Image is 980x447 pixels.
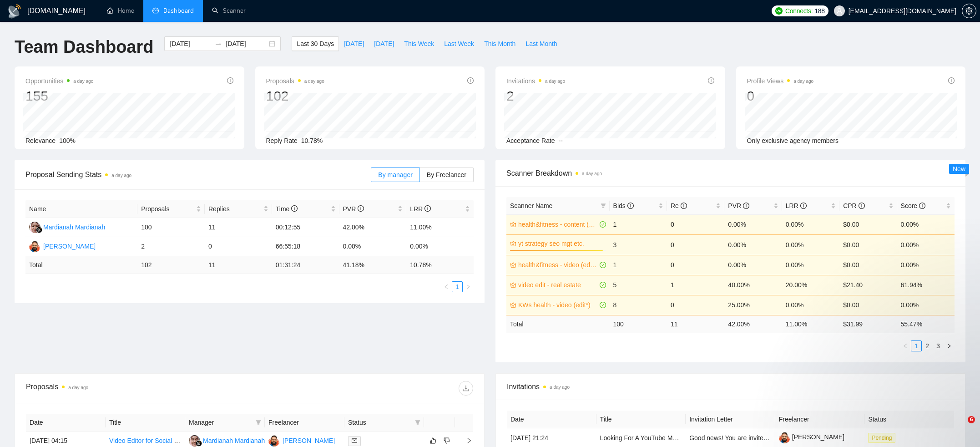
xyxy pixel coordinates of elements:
span: info-circle [227,77,233,84]
td: 0.00% [897,214,955,234]
span: Proposals [141,204,194,214]
span: This Month [484,39,515,49]
div: 0 [747,87,814,105]
td: 0.00% [897,234,955,255]
div: 102 [266,87,324,105]
span: check-circle [600,282,606,288]
td: 0 [667,255,724,275]
th: Proposals [137,200,205,218]
span: right [465,284,471,290]
time: a day ago [304,79,324,84]
span: swap-right [215,40,222,47]
span: mail [352,438,357,443]
span: PVR [728,202,749,209]
span: Invitations [506,76,565,86]
span: Invitations [507,381,954,392]
span: LRR [786,202,807,209]
td: 100 [610,315,667,333]
time: a day ago [73,79,93,84]
td: 8 [610,295,667,315]
td: 00:12:55 [272,218,339,237]
a: AT[PERSON_NAME] [29,242,96,249]
span: Acceptance Rate [506,137,555,144]
td: 11 [205,256,272,274]
span: dashboard [152,7,159,14]
h1: Team Dashboard [15,36,153,58]
span: Scanner Breakdown [506,168,955,179]
span: left [444,284,449,290]
a: Looking For A YouTube Manager [600,434,692,442]
td: $0.00 [839,234,897,255]
time: a day ago [68,385,88,390]
div: [PERSON_NAME] [43,241,96,251]
td: 11.00 % [782,315,839,333]
td: 5 [610,275,667,295]
img: AT [268,435,280,447]
span: check-circle [600,221,606,228]
span: to [215,40,222,47]
td: Total [25,256,137,274]
th: Status [864,411,954,428]
span: crown [510,262,516,268]
span: LRR [410,205,431,213]
span: info-circle [948,77,955,84]
a: [PERSON_NAME] [779,433,844,441]
a: health&fitness - content (creat*) [518,219,598,229]
td: 40.00% [724,275,782,295]
td: 3 [610,234,667,255]
td: 0.00% [782,214,839,234]
img: MM [189,435,200,447]
span: filter [256,420,261,425]
div: Mardianah Mardianah [203,436,265,446]
th: Title [596,411,686,428]
th: Name [25,200,137,218]
span: info-circle [424,205,431,212]
td: 0 [205,237,272,256]
span: info-circle [919,203,925,209]
input: Start date [170,39,211,49]
td: 0.00% [724,234,782,255]
span: info-circle [291,205,298,212]
td: Total [506,315,610,333]
span: info-circle [859,203,865,209]
span: crown [510,240,516,247]
button: Last Month [520,36,562,51]
span: crown [510,302,516,308]
span: like [430,437,436,444]
button: setting [962,4,976,18]
span: Time [276,205,298,213]
span: Dashboard [163,7,194,15]
button: This Week [399,36,439,51]
td: 0.00% [724,255,782,275]
button: [DATE] [339,36,369,51]
time: a day ago [550,385,570,390]
span: Proposal Sending Stats [25,169,371,180]
td: 10.78 % [406,256,474,274]
span: crown [510,282,516,288]
span: By manager [378,171,412,178]
span: Profile Views [747,76,814,86]
button: right [463,281,474,292]
td: 0.00% [782,295,839,315]
span: check-circle [600,262,606,268]
img: c17AIh_ouQ017qqbpv5dMJlAJ0SuX4WyoetzhtvdeibNELc2-8z4mi3iZNxsod4H8W [779,432,790,443]
td: 100 [137,218,205,237]
span: This Week [404,39,434,49]
button: download [459,381,473,396]
th: Date [26,414,106,432]
span: Connects: [785,6,813,16]
span: Scanner Name [510,202,552,209]
td: 0 [667,214,724,234]
a: homeHome [107,7,134,15]
td: 66:55:18 [272,237,339,256]
span: -- [559,137,563,144]
span: setting [962,7,976,15]
li: Next Page [463,281,474,292]
span: Opportunities [25,76,93,86]
button: like [428,435,439,446]
td: 1 [667,275,724,295]
a: KWs health - video (edit*) [518,300,598,310]
td: 0.00% [782,255,839,275]
td: 0.00% [724,214,782,234]
span: info-circle [743,203,749,209]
